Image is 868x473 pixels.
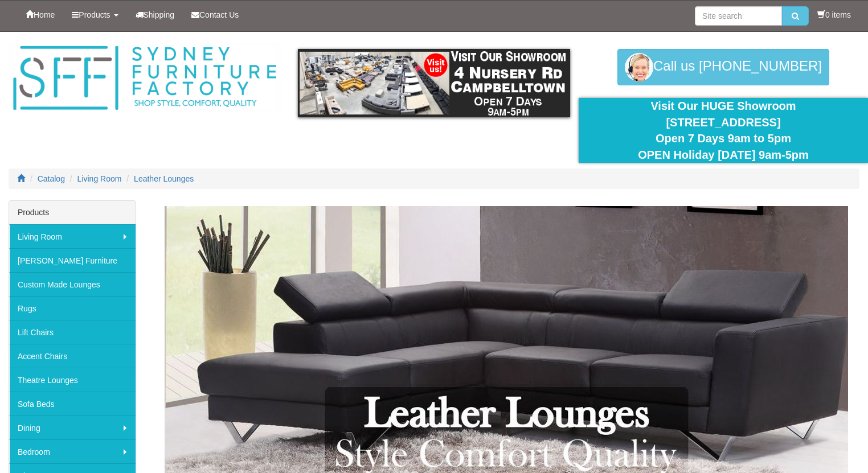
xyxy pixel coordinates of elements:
[9,201,136,224] div: Products
[817,9,851,20] li: 0 items
[9,368,136,392] a: Theatre Lounges
[34,10,55,19] span: Home
[9,320,136,344] a: Lift Chairs
[144,10,175,19] span: Shipping
[17,1,63,29] a: Home
[587,98,859,163] div: Visit Our HUGE Showroom [STREET_ADDRESS] Open 7 Days 9am to 5pm OPEN Holiday [DATE] 9am-5pm
[9,439,136,463] a: Bedroom
[183,1,247,29] a: Contact Us
[63,1,126,29] a: Products
[9,248,136,272] a: [PERSON_NAME] Furniture
[695,6,782,26] input: Site search
[134,174,194,183] a: Leather Lounges
[298,49,570,117] img: showroom.gif
[77,174,122,183] a: Living Room
[9,43,281,113] img: Sydney Furniture Factory
[9,272,136,296] a: Custom Made Lounges
[127,1,183,29] a: Shipping
[9,416,136,439] a: Dining
[9,224,136,248] a: Living Room
[9,344,136,368] a: Accent Chairs
[9,392,136,416] a: Sofa Beds
[199,10,239,19] span: Contact Us
[9,296,136,320] a: Rugs
[79,10,110,19] span: Products
[38,174,65,183] a: Catalog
